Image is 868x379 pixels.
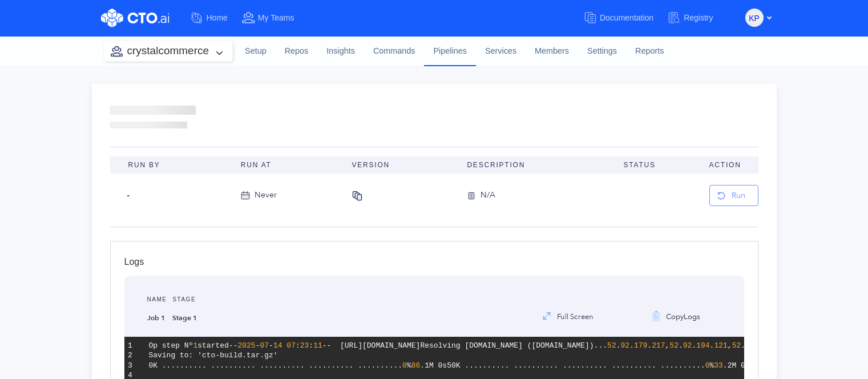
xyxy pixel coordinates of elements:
a: Pipelines [424,36,475,66]
span: -- [URL][DOMAIN_NAME] [322,341,421,350]
a: Services [476,36,526,67]
div: Never [255,189,277,201]
span: Saving to: 'cto-build.tar.gz' [148,351,277,360]
span: 2025 [237,341,255,350]
span: 92 [621,341,630,350]
div: Name [147,276,167,313]
span: KP [749,9,760,27]
a: Insights [317,36,364,67]
span: 11 [313,341,322,350]
span: . [647,341,652,350]
span: 14 [273,341,282,350]
span: . [741,341,745,350]
span: 179 [634,341,647,350]
span: Documentation [600,13,653,22]
span: 1 [193,341,197,350]
span: 92 [683,341,692,350]
span: : [309,341,313,350]
span: - [256,341,260,350]
a: Documentation [583,7,667,29]
a: Members [526,36,578,67]
th: Run At [232,156,343,174]
span: 52 [669,341,679,350]
span: 33 [714,361,723,370]
span: My Teams [258,13,294,22]
span: started [197,341,229,350]
span: 07 [286,341,296,350]
span: 0K .......... .......... .......... .......... .......... [148,361,402,370]
span: % [709,361,714,370]
a: Repos [276,36,318,67]
span: 121 [714,341,727,350]
th: Status [615,156,700,174]
img: CTO.ai Logo [101,9,169,27]
div: 2 [128,350,141,361]
span: . [616,341,621,350]
button: Full Screen [531,305,603,328]
span: 0 [402,361,407,370]
span: 194 [696,341,709,350]
span: .1M 0s [420,361,447,370]
span: . [710,341,714,350]
div: 1 [128,341,141,351]
span: , [665,341,670,350]
span: , [728,341,732,350]
button: KP [745,9,764,27]
button: crystalcommerce [104,41,233,61]
button: CopyLogs [641,305,710,328]
th: Action [700,156,758,174]
th: Description [458,156,614,174]
span: . [629,341,634,350]
a: Reports [626,36,673,67]
button: Run [709,185,758,206]
span: 0 [705,361,710,370]
span: . [679,341,683,350]
div: Logs [124,255,744,276]
span: - [269,341,273,350]
a: Home [190,7,241,29]
span: . [692,341,696,350]
a: Setup [236,36,276,67]
th: Run By [110,156,232,174]
span: Copy Logs [664,312,700,322]
div: Stage [172,276,197,313]
span: 217 [652,341,665,350]
span: Resolving [DOMAIN_NAME] ([DOMAIN_NAME])... [420,341,607,350]
span: : [296,341,300,350]
span: -- [229,341,238,350]
div: 3 [128,361,141,371]
span: 86 [411,361,421,370]
a: Commands [364,36,425,67]
img: version-icon [467,189,481,203]
span: % [407,361,411,370]
strong: Stage 1 [172,313,197,322]
span: .2M 0s [723,361,750,370]
span: 52 [732,341,741,350]
a: My Teams [241,7,308,29]
span: 52 [607,341,616,350]
a: Settings [578,36,626,67]
span: Op step Nº [148,341,193,350]
span: 50K .......... .......... .......... .......... .......... [447,361,705,370]
div: N/A [481,189,495,203]
td: - [110,174,232,217]
span: 23 [300,341,309,350]
th: Version [342,156,458,174]
a: Registry [667,7,726,29]
span: Registry [684,13,713,22]
span: 07 [260,341,269,350]
strong: Job 1 [147,313,165,322]
span: Home [207,13,228,22]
